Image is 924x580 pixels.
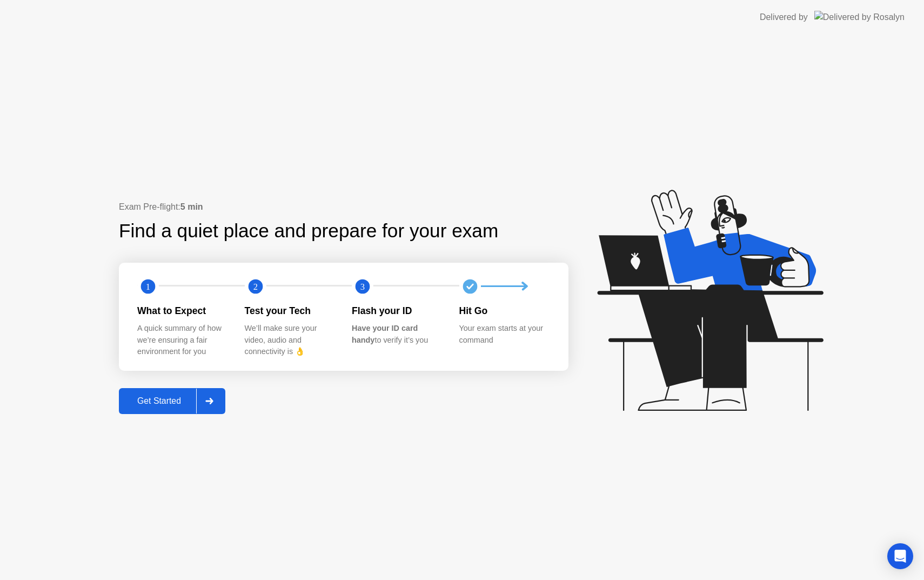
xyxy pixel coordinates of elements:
div: A quick summary of how we’re ensuring a fair environment for you [137,323,227,358]
div: Your exam starts at your command [459,323,550,346]
div: Delivered by [760,11,808,24]
div: Hit Go [459,304,550,318]
div: Open Intercom Messenger [887,543,913,569]
div: to verify it’s you [352,323,442,346]
div: Exam Pre-flight: [119,201,568,214]
div: Flash your ID [352,304,442,318]
text: 3 [360,281,365,291]
b: Have your ID card handy [352,324,418,344]
img: Delivered by Rosalyn [814,11,905,23]
div: Find a quiet place and prepare for your exam [119,217,500,245]
div: Get Started [122,396,196,406]
div: What to Expect [137,304,227,318]
div: We’ll make sure your video, audio and connectivity is 👌 [245,323,335,358]
b: 5 min [180,202,203,211]
button: Get Started [119,388,225,414]
div: Test your Tech [245,304,335,318]
text: 1 [146,281,150,291]
text: 2 [253,281,257,291]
